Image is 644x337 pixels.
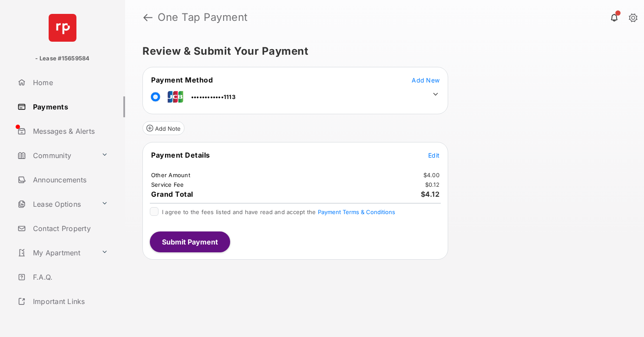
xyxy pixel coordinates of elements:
[428,151,439,159] button: Edit
[428,152,439,159] span: Edit
[14,96,125,117] a: Payments
[151,181,185,188] td: Service Fee
[412,76,439,84] button: Add New
[14,291,112,312] a: Important Links
[421,190,440,198] span: $4.12
[162,208,395,215] span: I agree to the fees listed and have read and accept the
[14,145,98,166] a: Community
[14,194,98,215] a: Lease Options
[142,46,620,56] h5: Review & Submit Your Payment
[423,171,440,179] td: $4.00
[142,121,185,135] button: Add Note
[49,14,76,42] img: svg+xml;base64,PHN2ZyB4bWxucz0iaHR0cDovL3d3dy53My5vcmcvMjAwMC9zdmciIHdpZHRoPSI2NCIgaGVpZ2h0PSI2NC...
[14,242,98,263] a: My Apartment
[425,181,440,188] td: $0.12
[412,76,439,84] span: Add New
[14,121,125,142] a: Messages & Alerts
[150,231,230,252] button: Submit Payment
[318,208,395,215] button: I agree to the fees listed and have read and accept the
[151,76,213,84] span: Payment Method
[191,93,235,100] span: ••••••••••••1113
[14,267,125,287] a: F.A.Q.
[151,171,191,179] td: Other Amount
[14,72,125,93] a: Home
[158,12,248,23] strong: One Tap Payment
[151,151,210,159] span: Payment Details
[14,169,125,190] a: Announcements
[14,218,125,239] a: Contact Property
[151,190,193,198] span: Grand Total
[35,54,89,63] p: - Lease #15659584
